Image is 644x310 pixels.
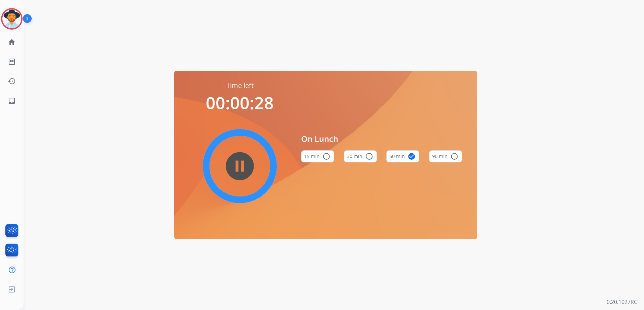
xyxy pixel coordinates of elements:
span: Time left [226,81,254,90]
p: 0.20.1027RC [607,298,637,306]
mat-icon: radio_button_unchecked [322,152,330,160]
mat-icon: home [8,38,16,46]
mat-icon: check_circle [408,152,416,160]
mat-icon: radio_button_unchecked [365,152,373,160]
button: 15 min [301,150,334,162]
img: avatar [2,9,21,28]
span: On Lunch [301,133,462,145]
mat-icon: radio_button_unchecked [450,152,458,160]
mat-icon: history [8,77,16,85]
span: 00:00:28 [206,91,274,114]
mat-icon: list_alt [8,58,16,66]
button: 90 min [429,150,462,162]
button: 30 min [344,150,377,162]
button: 60 min [386,150,419,162]
mat-icon: pause_circle_filled [236,162,244,170]
mat-icon: inbox [8,97,16,105]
